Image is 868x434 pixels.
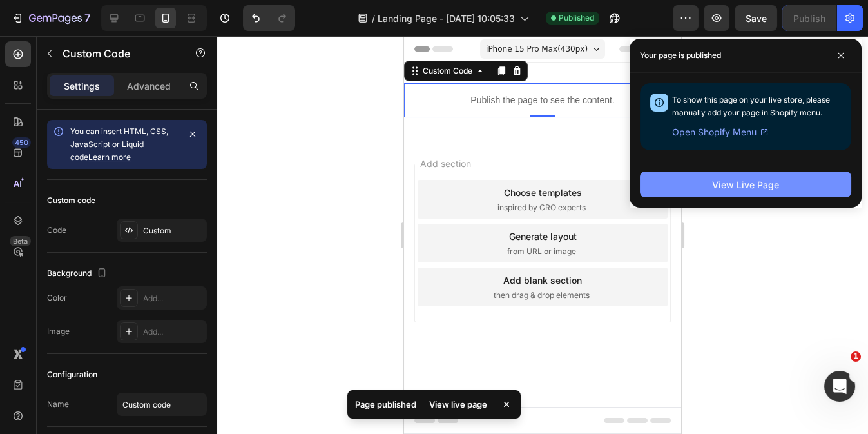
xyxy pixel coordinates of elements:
[372,12,375,25] span: /
[47,399,69,410] div: Name
[143,225,204,237] div: Custom
[88,152,131,162] a: Learn more
[12,137,31,148] div: 450
[824,371,855,402] iframe: Intercom live chat
[712,178,779,192] div: View Live Page
[5,5,96,31] button: 7
[735,5,777,31] button: Save
[47,265,110,282] div: Background
[47,195,95,206] div: Custom code
[793,12,825,25] div: Publish
[640,172,851,197] button: View Live Page
[70,126,168,162] span: You can insert HTML, CSS, JavaScript or Liquid code
[63,46,172,61] p: Custom Code
[47,369,97,380] div: Configuration
[64,79,100,93] p: Settings
[143,293,204,304] div: Add...
[355,398,416,411] p: Page published
[782,5,836,31] button: Publish
[143,326,204,338] div: Add...
[746,13,767,24] span: Save
[10,236,31,246] div: Beta
[672,95,830,117] span: To show this page on your live store, please manually add your page in Shopify menu.
[84,10,90,26] p: 7
[672,124,757,140] span: Open Shopify Menu
[243,5,295,31] div: Undo/Redo
[640,49,721,62] p: Your page is published
[378,12,515,25] span: Landing Page - [DATE] 10:05:33
[47,326,70,337] div: Image
[559,12,594,24] span: Published
[47,292,67,304] div: Color
[851,351,861,362] span: 1
[404,36,681,434] iframe: Design area
[421,395,495,413] div: View live page
[127,79,171,93] p: Advanced
[47,224,66,236] div: Code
